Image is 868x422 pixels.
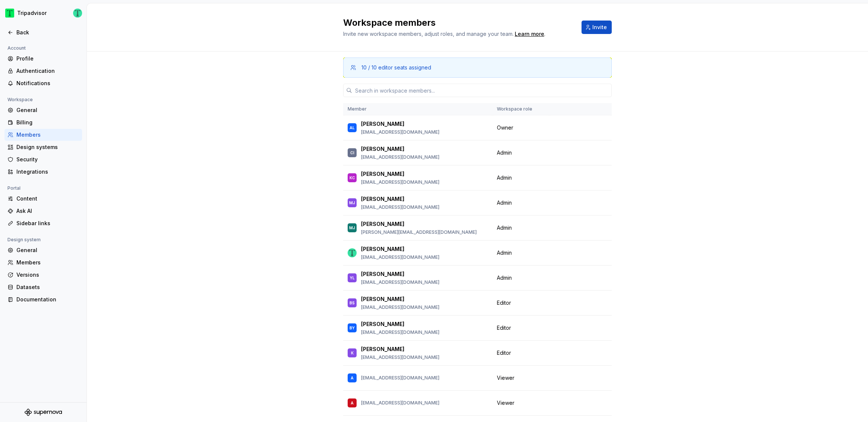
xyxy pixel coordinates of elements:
[5,9,14,18] img: 0ed0e8b8-9446-497d-bad0-376821b19aa5.png
[361,375,439,381] p: [EMAIL_ADDRESS][DOMAIN_NAME]
[16,106,79,114] div: General
[16,246,79,254] div: General
[361,400,439,406] p: [EMAIL_ADDRESS][DOMAIN_NAME]
[343,103,492,115] th: Member
[361,279,439,285] p: [EMAIL_ADDRESS][DOMAIN_NAME]
[361,120,404,128] p: [PERSON_NAME]
[4,269,82,281] a: Versions
[497,399,514,407] span: Viewer
[492,103,549,115] th: Workspace role
[4,44,29,53] div: Account
[4,244,82,256] a: General
[16,29,79,36] div: Back
[497,249,512,257] span: Admin
[361,345,404,353] p: [PERSON_NAME]
[351,399,354,407] div: A
[73,9,82,18] img: Thomas Dittmer
[361,254,439,260] p: [EMAIL_ADDRESS][DOMAIN_NAME]
[4,205,82,217] a: Ask AI
[352,84,612,97] input: Search in workspace members...
[351,349,354,357] div: K
[361,320,404,328] p: [PERSON_NAME]
[497,174,512,181] span: Admin
[350,299,355,307] div: BS
[16,131,79,139] div: Members
[348,248,357,257] img: Thomas Dittmer
[16,259,79,266] div: Members
[515,30,544,38] a: Learn more
[4,184,23,193] div: Portal
[361,245,404,253] p: [PERSON_NAME]
[4,53,82,65] a: Profile
[16,143,79,151] div: Design systems
[361,229,477,235] p: [PERSON_NAME][EMAIL_ADDRESS][DOMAIN_NAME]
[16,220,79,227] div: Sidebar links
[592,24,607,31] span: Invite
[497,349,511,357] span: Editor
[4,217,82,229] a: Sidebar links
[343,31,514,37] span: Invite new workspace members, adjust roles, and manage your team.
[497,274,512,282] span: Admin
[349,199,355,207] div: MJ
[343,17,573,29] h2: Workspace members
[361,295,404,303] p: [PERSON_NAME]
[4,104,82,116] a: General
[497,374,514,382] span: Viewer
[16,119,79,126] div: Billing
[4,294,82,305] a: Documentation
[361,154,439,160] p: [EMAIL_ADDRESS][DOMAIN_NAME]
[16,195,79,202] div: Content
[361,329,439,335] p: [EMAIL_ADDRESS][DOMAIN_NAME]
[361,145,404,153] p: [PERSON_NAME]
[349,224,355,232] div: MJ
[497,149,512,156] span: Admin
[4,65,82,77] a: Authentication
[16,271,79,279] div: Versions
[361,195,404,203] p: [PERSON_NAME]
[514,31,545,37] span: .
[4,27,82,38] a: Back
[16,207,79,215] div: Ask AI
[16,67,79,75] div: Authentication
[4,166,82,178] a: Integrations
[4,141,82,153] a: Design systems
[16,80,79,87] div: Notifications
[497,199,512,207] span: Admin
[16,156,79,163] div: Security
[4,193,82,205] a: Content
[361,64,431,71] div: 10 / 10 editor seats assigned
[350,174,355,181] div: KC
[16,55,79,62] div: Profile
[16,168,79,176] div: Integrations
[350,324,355,332] div: BY
[1,5,85,21] button: TripadvisorThomas Dittmer
[350,124,355,131] div: AL
[361,270,404,278] p: [PERSON_NAME]
[16,296,79,303] div: Documentation
[17,9,47,17] div: Tripadvisor
[4,281,82,293] a: Datasets
[361,304,439,310] p: [EMAIL_ADDRESS][DOMAIN_NAME]
[4,257,82,269] a: Members
[4,235,44,244] div: Design system
[350,274,355,282] div: YL
[4,95,36,104] div: Workspace
[350,149,354,156] div: CI
[361,179,439,185] p: [EMAIL_ADDRESS][DOMAIN_NAME]
[497,299,511,307] span: Editor
[25,409,62,416] svg: Supernova Logo
[497,224,512,232] span: Admin
[4,117,82,128] a: Billing
[361,204,439,210] p: [EMAIL_ADDRESS][DOMAIN_NAME]
[361,354,439,360] p: [EMAIL_ADDRESS][DOMAIN_NAME]
[4,77,82,89] a: Notifications
[351,374,354,382] div: A
[361,220,404,228] p: [PERSON_NAME]
[361,170,404,178] p: [PERSON_NAME]
[16,283,79,291] div: Datasets
[361,129,439,135] p: [EMAIL_ADDRESS][DOMAIN_NAME]
[4,129,82,141] a: Members
[497,124,513,131] span: Owner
